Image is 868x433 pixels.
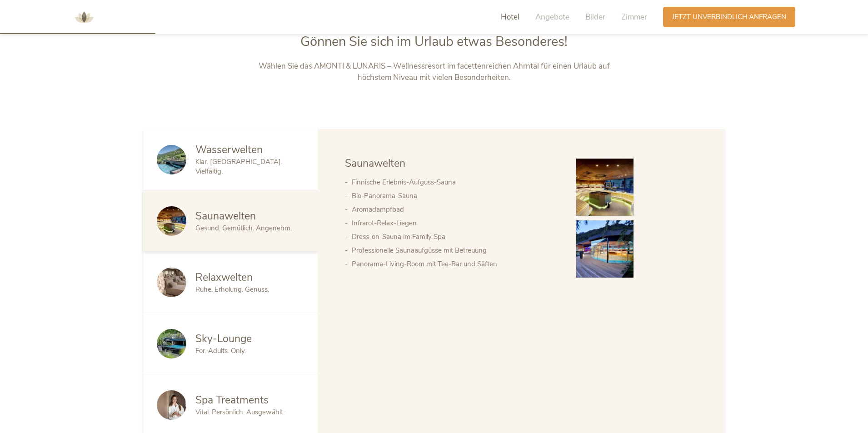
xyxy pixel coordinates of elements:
[352,257,558,271] li: Panorama-Living-Room mit Tee-Bar und Säften
[501,12,519,22] span: Hotel
[585,12,605,22] span: Bilder
[352,216,558,230] li: Infrarot-Relax-Liegen
[300,33,568,50] span: Gönnen Sie sich im Urlaub etwas Besonderes!
[352,230,558,244] li: Dress-on-Sauna im Family Spa
[195,224,292,233] span: Gesund. Gemütlich. Angenehm.
[195,346,246,355] span: For. Adults. Only.
[672,12,786,22] span: Jetzt unverbindlich anfragen
[352,203,558,216] li: Aromadampfbad
[195,393,269,407] span: Spa Treatments
[195,143,263,157] span: Wasserwelten
[195,270,253,284] span: Relaxwelten
[195,408,284,417] span: Vital. Persönlich. Ausgewählt.
[345,156,405,170] span: Saunawelten
[195,157,282,176] span: Klar. [GEOGRAPHIC_DATA]. Vielfältig.
[535,12,569,22] span: Angebote
[70,14,98,20] a: AMONTI & LUNARIS Wellnessresort
[195,285,269,294] span: Ruhe. Erholung. Genuss.
[244,60,624,84] p: Wählen Sie das AMONTI & LUNARIS – Wellnessresort im facettenreichen Ahrntal für einen Urlaub auf ...
[70,4,98,31] img: AMONTI & LUNARIS Wellnessresort
[195,332,252,346] span: Sky-Lounge
[352,175,558,189] li: Finnische Erlebnis-Aufguss-Sauna
[195,209,256,223] span: Saunawelten
[352,244,558,257] li: Professionelle Saunaaufgüsse mit Betreuung
[621,12,647,22] span: Zimmer
[352,189,558,203] li: Bio-Panorama-Sauna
